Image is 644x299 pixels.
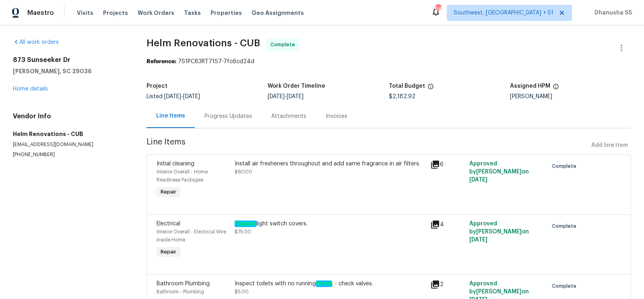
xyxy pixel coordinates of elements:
[553,83,559,94] span: The hpm assigned to this work order.
[454,9,553,17] span: Southwest, [GEOGRAPHIC_DATA] + 51
[184,10,201,16] span: Tasks
[270,41,298,49] span: Complete
[389,83,425,89] h5: Total Budget
[13,56,127,64] h2: 873 Sunseeker Dr
[235,160,425,168] div: Install air fresheners throughout and add same fragrance in air filters.
[157,229,226,242] span: Interior Overall - Electrical Wire Inside Home
[211,9,242,17] span: Properties
[552,282,580,290] span: Complete
[183,94,200,99] span: [DATE]
[389,94,415,99] span: $2,182.92
[235,229,251,234] span: $75.00
[157,169,208,182] span: Interior Overall - Home Readiness Packages
[13,130,127,138] h5: Helm Renovations - CUB
[27,9,54,17] span: Maestro
[157,248,180,256] span: Repair
[552,222,580,230] span: Complete
[164,94,200,99] span: -
[469,221,529,243] span: Approved by [PERSON_NAME] on
[13,39,59,45] a: All work orders
[13,141,127,148] p: [EMAIL_ADDRESS][DOMAIN_NAME]
[147,94,200,99] span: Listed
[591,9,632,17] span: Dhanusha SS
[164,94,181,99] span: [DATE]
[552,162,580,170] span: Complete
[138,9,174,17] span: Work Orders
[156,112,185,120] div: Line Items
[430,220,464,229] div: 4
[271,112,306,120] div: Attachments
[235,280,425,288] div: Inspect toilets with no running . - check valves.
[147,138,588,153] span: Line Items
[235,289,249,294] span: $5.00
[13,151,127,158] p: [PHONE_NUMBER]
[510,94,631,99] div: [PERSON_NAME]
[287,94,303,99] span: [DATE]
[435,5,441,13] div: 642
[157,188,180,196] span: Repair
[103,9,128,17] span: Projects
[147,83,167,89] h5: Project
[77,9,93,17] span: Visits
[157,289,204,294] span: Bathroom - Plumbing
[430,280,464,289] div: 2
[316,280,332,287] em: water
[13,86,48,92] a: Home details
[268,94,303,99] span: -
[235,169,252,174] span: $80.00
[157,281,210,287] span: Bathroom Plumbing
[157,221,180,227] span: Electrical
[268,94,285,99] span: [DATE]
[147,58,631,66] div: 7S1PC83RT71S7-7fc6cd24d
[13,67,127,75] h5: [PERSON_NAME], SC 29036
[235,220,425,228] div: light switch covers.
[427,83,434,94] span: The total cost of line items that have been proposed by Opendoor. This sum includes line items th...
[157,161,194,167] span: Initial cleaning
[252,9,304,17] span: Geo Assignments
[469,161,529,183] span: Approved by [PERSON_NAME] on
[147,59,176,64] b: Reference:
[469,177,487,183] span: [DATE]
[268,83,325,89] h5: Work Order Timeline
[510,83,550,89] h5: Assigned HPM
[204,112,252,120] div: Progress Updates
[235,221,256,227] em: Replace
[326,112,347,120] div: Invoices
[469,237,487,243] span: [DATE]
[430,160,464,169] div: 6
[13,112,127,120] h4: Vendor Info
[147,38,260,48] span: Helm Renovations - CUB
